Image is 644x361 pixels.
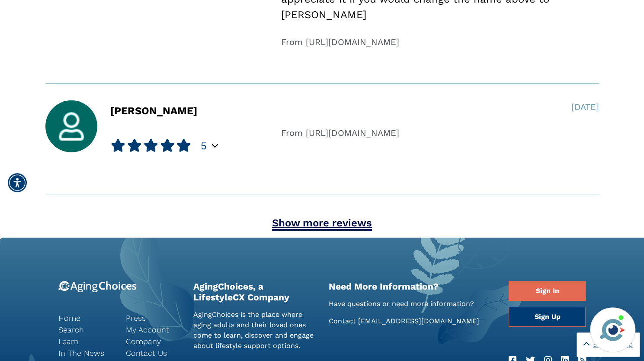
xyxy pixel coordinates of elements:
[58,312,113,324] a: Home
[329,299,496,309] p: Have questions or need more information?
[45,100,97,152] img: user_avatar.jpg
[110,106,197,152] div: [PERSON_NAME]
[58,335,113,347] a: Learn
[598,315,627,345] img: avatar
[201,139,207,152] span: 5
[58,324,113,335] a: Search
[8,173,27,192] div: Accessibility Menu
[126,324,180,335] a: My Account
[329,316,496,326] p: Contact
[281,126,599,139] div: From [URL][DOMAIN_NAME]
[593,339,633,350] span: Back to Top
[358,317,479,325] a: [EMAIL_ADDRESS][DOMAIN_NAME]
[126,347,180,359] a: Contact Us
[126,312,180,324] a: Press
[193,281,316,303] h2: AgingChoices, a LifestyleCX Company
[509,307,586,327] a: Sign Up
[193,309,316,351] p: AgingChoices is the place where aging adults and their loved ones come to learn, discover and eng...
[126,335,180,347] a: Company
[329,281,496,292] h2: Need More Information?
[58,281,137,293] img: 9-logo.svg
[212,141,218,151] div: Popover trigger
[272,217,372,231] a: Show more reviews
[58,347,113,359] a: In The News
[571,100,599,113] div: [DATE]
[473,185,635,302] iframe: iframe
[281,35,599,48] div: From [URL][DOMAIN_NAME]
